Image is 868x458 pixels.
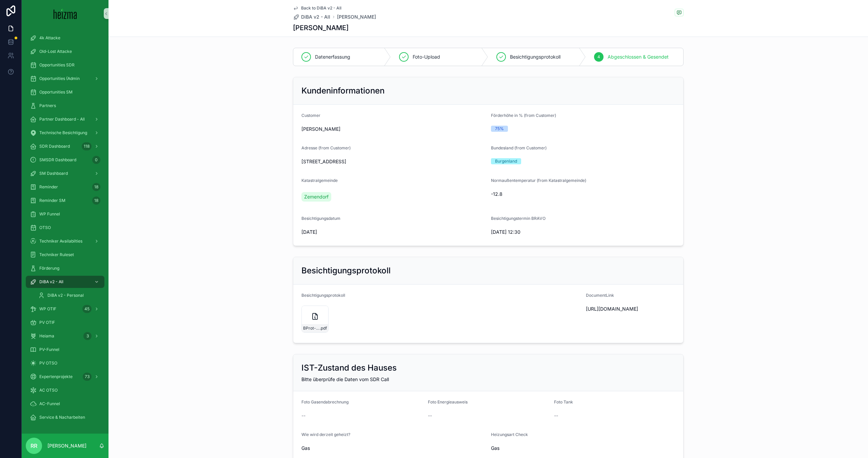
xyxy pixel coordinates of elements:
a: WP Funnel [26,208,104,220]
span: [DATE] 12:30 [491,229,675,235]
span: Zemendorf [304,193,329,200]
span: Partner Dashboard - All [39,117,85,122]
a: Heiama3 [26,330,104,342]
span: DiBA v2 - Personal [47,293,84,298]
h2: Besichtigungsprotokoll [301,265,391,276]
a: Old-Lost Attacke [26,45,104,58]
span: Foto Energieausweis [428,399,468,404]
div: 45 [82,305,92,313]
span: AC OTSO [39,388,58,393]
span: [PERSON_NAME] [301,126,340,132]
span: Förderung [39,266,59,271]
span: SDR Dashboard [39,144,70,149]
div: Burgenland [495,158,517,164]
a: DiBA v2 - Personal [34,289,104,301]
span: Besichtigungsprotokoll [510,54,560,60]
a: OTSO [26,222,104,234]
span: Service & Nacharbeiten [39,415,85,420]
span: Katastralgemeinde [301,178,338,183]
span: Gas [491,445,675,452]
a: SMSDR Dashboard0 [26,154,104,166]
span: Expertenprojekte [39,374,73,379]
span: -- [554,412,558,419]
span: Old-Lost Attacke [39,49,72,54]
a: Opportunities (Admin [26,72,104,85]
a: Reminder18 [26,181,104,193]
span: Techniker Ruleset [39,252,74,257]
a: Opportunities SM [26,86,104,98]
span: Heizungsart Check [491,432,528,437]
span: Gas [301,445,486,452]
span: 4 [597,54,600,60]
span: DiBA v2 - All [39,279,63,285]
a: Zemendorf [301,192,331,202]
span: Opportunities (Admin [39,76,80,81]
span: Opportunities SM [39,89,73,95]
a: PV OTSO [26,357,104,369]
span: PV OTIF [39,320,55,325]
span: Bundesland (from Customer) [491,145,547,150]
span: Heiama [39,333,54,339]
span: OTSO [39,225,51,230]
div: 0 [92,156,100,164]
a: Partners [26,100,104,112]
span: Abgeschlossen & Gesendet [608,54,669,60]
span: DocumentLink [586,293,614,298]
h2: IST-Zustand des Hauses [301,362,397,373]
span: -12.8 [491,191,675,197]
div: 18 [92,183,100,191]
span: Normaußentemperatur (from Katastralgemeinde) [491,178,586,183]
span: .pdf [320,326,327,331]
span: Wie wird derzeit geheizt? [301,432,350,437]
div: 3 [83,332,92,340]
a: [PERSON_NAME] [337,14,376,20]
a: Techniker Availabilties [26,235,104,247]
a: Back to DiBA v2 - All [293,5,341,11]
a: Technische Besichtigung [26,127,104,139]
span: -- [428,412,432,419]
a: Expertenprojekte73 [26,371,104,383]
div: 18 [92,196,100,205]
a: AC-Funnel [26,398,104,410]
span: Foto Tank [554,399,573,404]
a: Techniker Ruleset [26,249,104,261]
span: Partners [39,103,56,108]
a: Reminder SM18 [26,194,104,207]
span: WP Funnel [39,211,60,217]
span: [URL][DOMAIN_NAME] [586,306,675,312]
a: WP OTIF45 [26,303,104,315]
span: Bitte überprüfe die Daten vom SDR Call [301,376,389,382]
span: WP OTIF [39,306,56,312]
a: Service & Nacharbeiten [26,411,104,423]
span: Customer [301,113,320,118]
p: [PERSON_NAME] [47,442,86,449]
span: Besichtigungsdatum [301,216,340,221]
a: DiBA v2 - All [293,14,330,20]
a: PV OTIF [26,316,104,329]
div: scrollable content [22,27,108,432]
a: Opportunities SDR [26,59,104,71]
span: Back to DiBA v2 - All [301,5,341,11]
h1: [PERSON_NAME] [293,23,349,33]
div: 75% [495,126,504,132]
span: Reminder SM [39,198,65,203]
a: AC OTSO [26,384,104,396]
a: Partner Dashboard - All [26,113,104,125]
span: Datenerfassung [315,54,350,60]
span: Besichtigungsprotokoll [301,293,345,298]
a: Förderung [26,262,104,274]
span: DiBA v2 - All [301,14,330,20]
a: DiBA v2 - All [26,276,104,288]
span: Förderhöhe in % (from Customer) [491,113,556,118]
span: Besichtigungstermin BRAVO [491,216,546,221]
span: [DATE] [301,229,486,235]
span: AC-Funnel [39,401,60,407]
a: SDR Dashboard118 [26,140,104,152]
div: 118 [82,142,92,150]
span: -- [301,412,305,419]
span: Foto Gasendabrechnung [301,399,349,404]
a: PV-Funnel [26,343,104,356]
span: Reminder [39,184,58,190]
span: Techniker Availabilties [39,238,82,244]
